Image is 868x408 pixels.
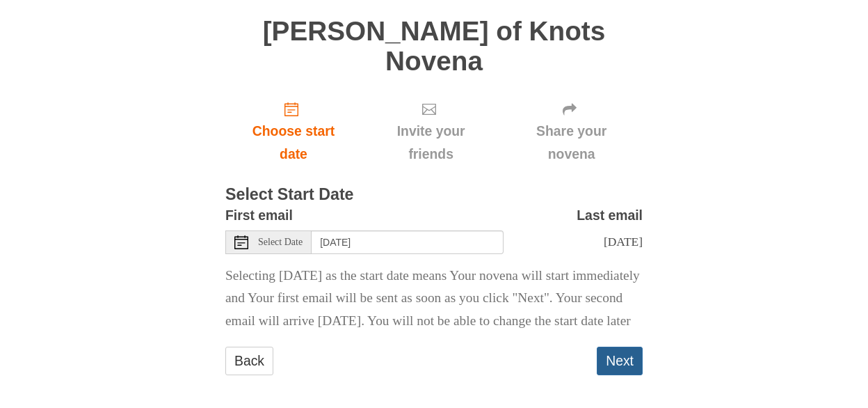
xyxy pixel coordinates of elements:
span: Invite your friends [376,120,486,166]
label: First email [225,204,293,227]
h3: Select Start Date [225,186,643,204]
span: [DATE] [604,235,643,249]
div: Click "Next" to confirm your start date first. [500,90,643,173]
button: Next [597,347,643,375]
div: Click "Next" to confirm your start date first. [362,90,500,173]
input: Use the arrow keys to pick a date [312,230,504,254]
p: Selecting [DATE] as the start date means Your novena will start immediately and Your first email ... [225,265,643,334]
h1: [PERSON_NAME] of Knots Novena [225,17,643,76]
span: Share your novena [514,120,629,166]
span: Select Date [258,237,303,247]
a: Choose start date [225,90,362,173]
span: Choose start date [239,120,348,166]
label: Last email [577,204,643,227]
a: Back [225,347,273,375]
